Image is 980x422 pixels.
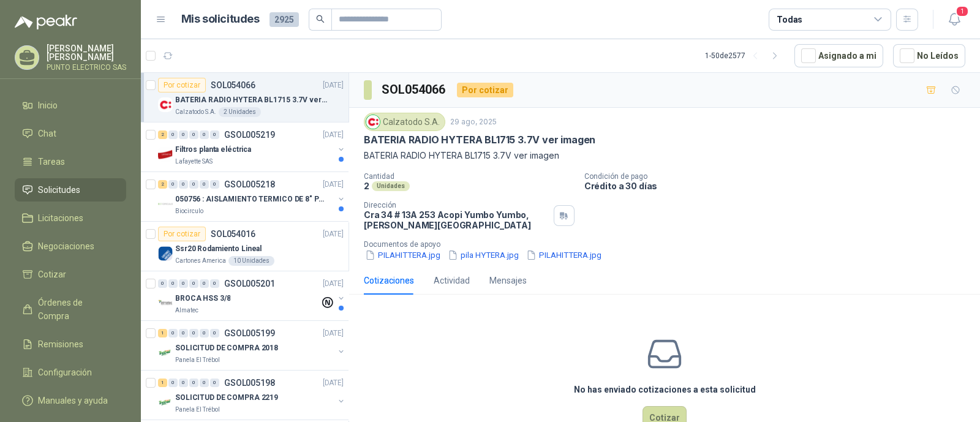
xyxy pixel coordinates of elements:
div: 2 Unidades [219,107,261,117]
div: 1 - 50 de 2577 [705,46,785,66]
div: Cotizaciones [364,274,414,287]
p: Almatec [175,306,198,315]
a: Cotizar [15,263,126,286]
p: Biocirculo [175,206,203,216]
p: Panela El Trébol [175,355,220,365]
p: Dirección [364,201,549,209]
p: BROCA HSS 3/8 [175,293,230,304]
a: Por cotizarSOL054066[DATE] Company LogoBATERIA RADIO HYTERA BL1715 3.7V ver imagenCalzatodo S.A.2... [141,73,349,122]
span: Configuración [38,366,92,379]
a: 1 0 0 0 0 0 GSOL005199[DATE] Company LogoSOLICITUD DE COMPRA 2018Panela El Trébol [158,326,346,365]
p: BATERIA RADIO HYTERA BL1715 3.7V ver imagen [175,94,328,106]
div: Todas [777,13,802,26]
div: 0 [200,180,209,189]
button: PILAHITTERA.jpg [364,249,442,262]
span: 1 [956,6,969,17]
div: 0 [200,379,209,387]
div: 2 [158,180,167,189]
img: Company Logo [158,246,173,261]
div: 0 [210,130,219,139]
a: Solicitudes [15,178,126,202]
p: Cartones America [175,256,226,266]
p: BATERIA RADIO HYTERA BL1715 3.7V ver imagen [364,134,595,146]
div: Por cotizar [158,227,206,241]
a: Órdenes de Compra [15,291,126,328]
div: Actividad [434,274,470,287]
p: [DATE] [323,80,344,91]
p: [DATE] [323,228,344,240]
span: Negociaciones [38,239,94,253]
img: Company Logo [366,115,380,129]
div: 2 [158,130,167,139]
p: SOLICITUD DE COMPRA 2018 [175,342,278,354]
div: 0 [210,379,219,387]
a: 0 0 0 0 0 0 GSOL005201[DATE] Company LogoBROCA HSS 3/8Almatec [158,276,346,315]
p: [DATE] [323,129,344,141]
span: Licitaciones [38,211,83,225]
div: Mensajes [489,274,527,287]
div: 0 [179,130,188,139]
div: 0 [189,130,198,139]
span: Chat [38,127,56,140]
span: Solicitudes [38,183,80,197]
div: 0 [189,379,198,387]
div: 0 [200,329,209,337]
span: Remisiones [38,337,83,351]
a: Por cotizarSOL054016[DATE] Company LogoSsr20 Rodamiento LinealCartones America10 Unidades [141,222,349,271]
span: Inicio [38,99,58,112]
p: 2 [364,181,369,191]
p: GSOL005219 [224,130,275,139]
span: search [316,15,325,23]
div: 1 [158,379,167,387]
div: Unidades [372,181,410,191]
div: 0 [168,130,178,139]
div: Calzatodo S.A. [364,113,445,131]
div: 0 [200,279,209,288]
p: BATERIA RADIO HYTERA BL1715 3.7V ver imagen [364,149,965,162]
div: 0 [168,180,178,189]
h3: No has enviado cotizaciones a esta solicitud [574,383,756,396]
img: Company Logo [158,197,173,211]
img: Company Logo [158,395,173,410]
button: No Leídos [893,44,965,67]
a: Remisiones [15,333,126,356]
p: Filtros planta eléctrica [175,144,251,156]
div: 0 [189,329,198,337]
a: Negociaciones [15,235,126,258]
span: 2925 [269,12,299,27]
div: 0 [210,329,219,337]
p: SOL054016 [211,230,255,238]
p: GSOL005199 [224,329,275,337]
img: Company Logo [158,97,173,112]
a: Licitaciones [15,206,126,230]
div: 0 [210,180,219,189]
img: Logo peakr [15,15,77,29]
p: [DATE] [323,328,344,339]
h3: SOL054066 [382,80,447,99]
div: 0 [189,279,198,288]
p: SOL054066 [211,81,255,89]
div: 0 [210,279,219,288]
div: Por cotizar [457,83,513,97]
p: [DATE] [323,179,344,190]
a: 2 0 0 0 0 0 GSOL005218[DATE] Company Logo050756 : AISLAMIENTO TERMICO DE 8" PARA TUBERIABiocirculo [158,177,346,216]
div: 0 [179,180,188,189]
div: 0 [200,130,209,139]
p: 29 ago, 2025 [450,116,497,128]
p: Panela El Trébol [175,405,220,415]
a: Configuración [15,361,126,384]
div: 0 [179,329,188,337]
div: 0 [168,379,178,387]
p: Lafayette SAS [175,157,213,167]
p: [DATE] [323,377,344,389]
div: 0 [158,279,167,288]
div: 0 [168,329,178,337]
a: 1 0 0 0 0 0 GSOL005198[DATE] Company LogoSOLICITUD DE COMPRA 2219Panela El Trébol [158,375,346,415]
p: SOLICITUD DE COMPRA 2219 [175,392,278,404]
p: Cra 34 # 13A 253 Acopi Yumbo Yumbo , [PERSON_NAME][GEOGRAPHIC_DATA] [364,209,549,230]
a: 2 0 0 0 0 0 GSOL005219[DATE] Company LogoFiltros planta eléctricaLafayette SAS [158,127,346,167]
span: Cotizar [38,268,66,281]
a: Chat [15,122,126,145]
a: Manuales y ayuda [15,389,126,412]
p: PUNTO ELECTRICO SAS [47,64,126,71]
